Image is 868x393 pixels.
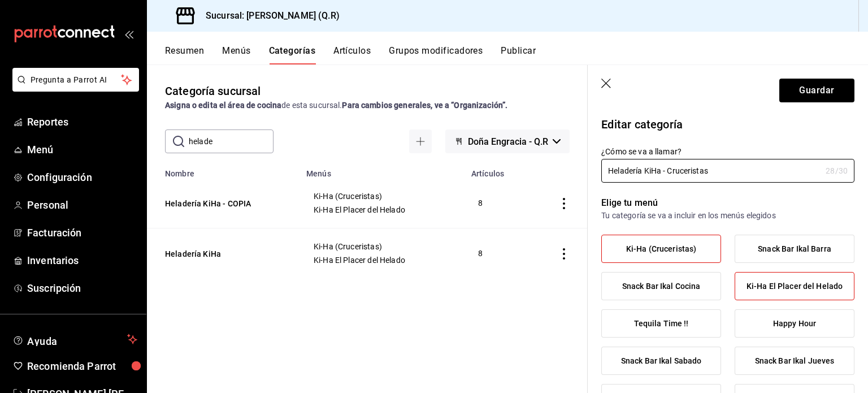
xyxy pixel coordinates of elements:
[389,45,483,64] button: Grupos modificadores
[465,162,528,178] th: Artículos
[465,178,528,228] td: 8
[27,114,137,129] span: Reportes
[314,206,450,214] span: Ki-Ha El Placer del Helado
[27,197,137,213] span: Personal
[601,210,854,221] p: Tu categoría se va a incluir en los menús elegidos
[27,142,137,157] span: Menú
[27,332,123,346] span: Ayuda
[621,356,702,366] span: Snack Bar Ikal Sabado
[445,129,570,153] button: Doña Engracia - Q.R
[165,45,868,64] div: navigation tabs
[826,165,848,176] div: 28 /30
[165,83,261,100] div: Categoría sucursal
[27,280,137,296] span: Suscripción
[558,198,570,209] button: actions
[147,162,588,278] table: categoriesTable
[314,192,450,200] span: Ki-Ha (Cruceristas)
[8,82,139,94] a: Pregunta a Parrot AI
[779,79,854,102] button: Guardar
[165,45,204,64] button: Resumen
[558,248,570,260] button: actions
[124,29,133,38] button: open_drawer_menu
[12,68,139,92] button: Pregunta a Parrot AI
[165,248,278,260] button: Heladería KiHa
[755,356,835,366] span: Snack Bar Ikal Jueves
[465,228,528,279] td: 8
[626,244,697,254] span: Ki-Ha (Cruceristas)
[747,282,843,291] span: Ki-Ha El Placer del Helado
[501,45,536,64] button: Publicar
[601,116,854,133] p: Editar categoría
[165,101,281,110] strong: Asigna o edita el área de cocina
[27,359,137,374] span: Recomienda Parrot
[601,196,854,210] p: Elige tu menú
[165,198,278,209] button: Heladería KiHa - COPIA
[27,170,137,185] span: Configuración
[31,74,121,86] span: Pregunta a Parrot AI
[773,319,816,329] span: Happy Hour
[758,244,831,254] span: Snack Bar Ikal Barra
[197,9,340,23] h3: Sucursal: [PERSON_NAME] (Q.R)
[189,130,274,153] input: Buscar categoría
[314,243,450,251] span: Ki-Ha (Cruceristas)
[27,225,137,240] span: Facturación
[165,100,570,111] div: de esta sucursal.
[333,45,371,64] button: Artículos
[634,319,689,329] span: Tequila Time !!
[27,253,137,268] span: Inventarios
[342,101,507,110] strong: Para cambios generales, ve a “Organización”.
[222,45,250,64] button: Menús
[468,136,548,147] span: Doña Engracia - Q.R
[314,256,450,264] span: Ki-Ha El Placer del Helado
[601,148,854,156] label: ¿Cómo se va a llamar?
[300,162,465,178] th: Menús
[269,45,316,64] button: Categorías
[622,282,701,291] span: Snack Bar Ikal Cocina
[147,162,300,178] th: Nombre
